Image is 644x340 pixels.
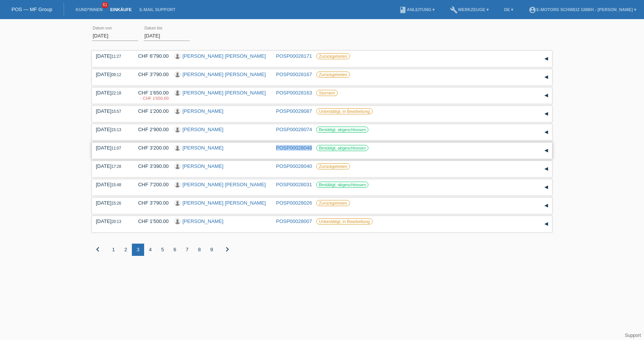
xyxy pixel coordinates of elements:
[132,90,169,101] div: CHF 1'650.00
[106,7,135,12] a: Einkäufe
[540,72,552,83] div: auf-/zuklappen
[540,127,552,138] div: auf-/zuklappen
[525,7,640,12] a: account_circleE-Motors Schweiz GmbH - [PERSON_NAME] ▾
[316,145,368,151] label: Bestätigt, abgeschlossen
[399,6,407,14] i: book
[120,244,132,256] div: 2
[540,53,552,65] div: auf-/zuklappen
[96,218,127,224] div: [DATE]
[93,245,102,254] i: chevron_left
[182,108,223,114] a: [PERSON_NAME]
[276,182,312,187] a: POSP00028031
[112,73,121,77] span: 09:12
[276,108,312,114] a: POSP00028087
[132,200,169,206] div: CHF 3'790.00
[132,163,169,169] div: CHF 3'390.00
[540,90,552,101] div: auf-/zuklappen
[96,108,127,114] div: [DATE]
[276,145,312,151] a: POSP00028048
[625,333,641,338] a: Support
[136,7,179,12] a: E-Mail Support
[316,72,350,78] label: Zurückgetreten
[276,218,312,224] a: POSP00028007
[540,200,552,211] div: auf-/zuklappen
[182,218,223,224] a: [PERSON_NAME]
[96,90,127,96] div: [DATE]
[112,109,121,114] span: 15:57
[316,200,350,206] label: Zurückgetreten
[132,182,169,187] div: CHF 7'200.00
[540,145,552,156] div: auf-/zuklappen
[316,218,373,224] label: Unbestätigt, in Bearbeitung
[112,201,121,205] span: 15:26
[169,244,181,256] div: 6
[112,146,121,150] span: 11:07
[96,53,127,59] div: [DATE]
[132,53,169,59] div: CHF 6'790.00
[132,108,169,114] div: CHF 1'200.00
[112,91,121,95] span: 22:18
[182,182,266,187] a: [PERSON_NAME] [PERSON_NAME]
[11,7,52,12] a: POS — MF Group
[276,200,312,206] a: POSP00028026
[500,7,517,12] a: DE ▾
[72,7,106,12] a: Kund*innen
[102,2,108,8] span: 61
[144,244,156,256] div: 4
[540,163,552,175] div: auf-/zuklappen
[132,218,169,224] div: CHF 1'500.00
[112,128,121,132] span: 15:13
[205,244,218,256] div: 9
[112,183,121,187] span: 15:48
[132,96,169,101] div: 03.10.2025 / neu
[182,72,266,77] a: [PERSON_NAME] [PERSON_NAME]
[276,163,312,169] a: POSP00028040
[182,90,266,96] a: [PERSON_NAME] [PERSON_NAME]
[276,72,312,77] a: POSP00028167
[182,53,266,59] a: [PERSON_NAME] [PERSON_NAME]
[316,53,350,59] label: Zurückgetreten
[316,108,373,114] label: Unbestätigt, in Bearbeitung
[540,182,552,193] div: auf-/zuklappen
[182,127,223,132] a: [PERSON_NAME]
[193,244,205,256] div: 8
[529,6,536,14] i: account_circle
[132,72,169,77] div: CHF 3'790.00
[96,200,127,206] div: [DATE]
[132,244,144,256] div: 3
[112,54,121,59] span: 11:27
[276,127,312,132] a: POSP00028074
[316,90,338,96] label: Storniert
[316,182,368,188] label: Bestätigt, abgeschlossen
[446,7,493,12] a: buildWerkzeuge ▾
[182,200,266,206] a: [PERSON_NAME] [PERSON_NAME]
[132,145,169,151] div: CHF 3'200.00
[96,127,127,132] div: [DATE]
[395,7,439,12] a: bookAnleitung ▾
[223,245,232,254] i: chevron_right
[182,163,223,169] a: [PERSON_NAME]
[540,108,552,120] div: auf-/zuklappen
[276,53,312,59] a: POSP00028171
[107,244,120,256] div: 1
[132,127,169,132] div: CHF 2'900.00
[316,127,368,133] label: Bestätigt, abgeschlossen
[112,220,121,224] span: 20:13
[96,72,127,77] div: [DATE]
[450,6,458,14] i: build
[540,218,552,230] div: auf-/zuklappen
[276,90,312,96] a: POSP00028163
[316,163,350,169] label: Zurückgetreten
[96,145,127,151] div: [DATE]
[181,244,193,256] div: 7
[156,244,169,256] div: 5
[96,163,127,169] div: [DATE]
[96,182,127,187] div: [DATE]
[182,145,223,151] a: [PERSON_NAME]
[112,164,121,169] span: 17:28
